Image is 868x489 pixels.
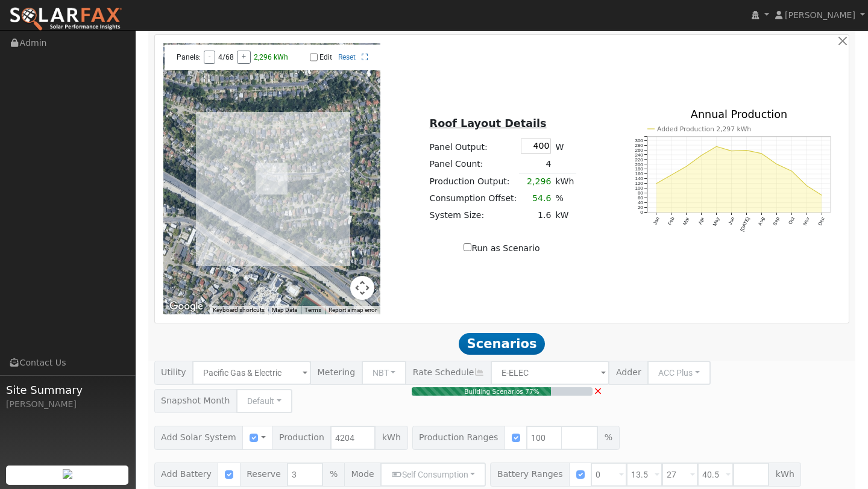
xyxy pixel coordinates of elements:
[329,307,377,313] a: Report a map error
[697,216,706,225] text: Apr
[638,201,643,206] text: 40
[640,210,643,216] text: 0
[817,217,826,227] text: Dec
[635,172,643,177] text: 160
[254,53,288,61] span: 2,296 kWh
[338,53,356,61] a: Reset
[237,51,251,64] button: +
[427,136,519,155] td: Panel Output:
[427,190,519,207] td: Consumption Offset:
[464,242,539,255] label: Run as Scenario
[772,216,781,226] text: Sep
[6,398,129,411] div: [PERSON_NAME]
[635,148,643,153] text: 260
[553,136,576,155] td: W
[427,155,519,173] td: Panel Count:
[459,333,545,355] span: Scenarios
[776,163,778,165] circle: onclick=""
[9,7,122,32] img: SolarFax
[166,299,206,314] a: Open this area in Google Maps (opens a new window)
[319,53,332,61] label: Edit
[638,205,643,211] text: 20
[304,307,321,313] a: Terms (opens in new tab)
[655,183,657,185] circle: onclick=""
[635,167,643,172] text: 180
[350,276,374,300] button: Map camera controls
[218,53,234,61] span: 4/68
[519,207,553,224] td: 1.6
[635,143,643,148] text: 280
[166,299,206,314] img: Google
[635,152,643,158] text: 240
[635,162,643,167] text: 200
[788,216,796,226] text: Oct
[553,173,576,190] td: kWh
[204,51,215,64] button: -
[519,190,553,207] td: 54.6
[715,146,717,148] circle: onclick=""
[593,382,602,399] a: Cancel
[740,217,751,233] text: [DATE]
[412,387,593,397] div: Building Scenarios 77%
[657,125,751,133] text: Added Production 2,297 kWh
[670,174,672,176] circle: onclick=""
[806,185,808,187] circle: onclick=""
[63,469,72,479] img: retrieve
[638,196,643,201] text: 60
[6,382,129,398] span: Site Summary
[682,216,691,226] text: Mar
[746,149,747,151] circle: onclick=""
[177,53,201,61] span: Panels:
[427,173,519,190] td: Production Output:
[638,191,643,196] text: 80
[728,217,736,226] text: Jun
[519,173,553,190] td: 2,296
[685,166,687,167] circle: onclick=""
[761,153,763,155] circle: onclick=""
[427,207,519,224] td: System Size:
[635,138,643,143] text: 300
[635,157,643,163] text: 220
[785,10,855,20] span: [PERSON_NAME]
[213,306,265,314] button: Keyboard shortcuts
[791,170,793,172] circle: onclick=""
[430,117,547,129] u: Roof Layout Details
[362,53,368,61] a: Full Screen
[821,195,823,196] circle: onclick=""
[464,243,471,251] input: Run as Scenario
[553,190,576,207] td: %
[593,384,602,397] span: ×
[712,217,721,228] text: May
[272,306,297,314] button: Map Data
[553,207,576,224] td: kW
[700,155,702,157] circle: onclick=""
[667,216,676,226] text: Feb
[691,109,788,121] text: Annual Production
[757,217,766,227] text: Aug
[731,150,732,152] circle: onclick=""
[652,217,661,226] text: Jan
[635,176,643,182] text: 140
[802,217,811,227] text: Nov
[635,186,643,192] text: 100
[635,181,643,187] text: 120
[519,155,553,173] td: 4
